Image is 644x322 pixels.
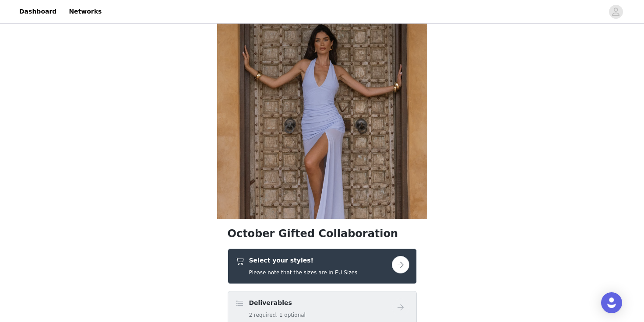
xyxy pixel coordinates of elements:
[612,5,620,19] div: avatar
[228,248,417,284] div: Select your styles!
[14,2,62,21] a: Dashboard
[63,2,107,21] a: Networks
[228,226,417,241] h1: October Gifted Collaboration
[249,298,306,308] h4: Deliverables
[217,9,427,219] img: campaign image
[249,311,306,319] h5: 2 required, 1 optional
[249,256,358,265] h4: Select your styles!
[601,292,622,313] div: Open Intercom Messenger
[249,269,358,276] h5: Please note that the sizes are in EU Sizes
